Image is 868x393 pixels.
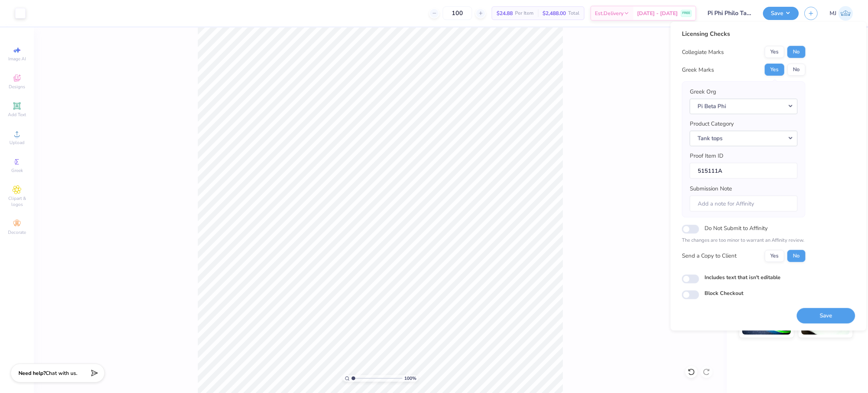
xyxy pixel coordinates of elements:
[682,11,690,16] span: FREE
[542,9,566,17] span: $2,488.00
[763,7,799,20] button: Save
[690,152,723,160] label: Proof Item ID
[690,130,798,146] button: Tank tops
[765,250,784,262] button: Yes
[682,65,714,74] div: Greek Marks
[8,56,26,62] span: Image AI
[568,9,579,17] span: Total
[838,6,853,21] img: Mark Joshua Mullasgo
[46,370,77,377] span: Chat with us.
[787,64,805,76] button: No
[9,140,24,146] span: Upload
[682,237,805,244] p: The changes are too minor to warrant an Affinity review.
[704,289,743,297] label: Block Checkout
[702,6,757,21] input: Untitled Design
[515,9,533,17] span: Per Item
[637,9,678,17] span: [DATE] - [DATE]
[595,9,623,17] span: Est. Delivery
[8,229,26,235] span: Decorate
[690,98,798,114] button: Pi Beta Phi
[787,46,805,58] button: No
[8,112,26,118] span: Add Text
[682,48,724,56] div: Collegiate Marks
[797,308,855,323] button: Save
[690,184,732,193] label: Submission Note
[682,29,805,38] div: Licensing Checks
[9,84,25,90] span: Designs
[443,6,472,20] input: – –
[404,375,416,382] span: 100 %
[690,195,798,212] input: Add a note for Affinity
[765,46,784,58] button: Yes
[830,6,853,21] a: MJ
[4,195,30,207] span: Clipart & logos
[765,64,784,76] button: Yes
[690,120,734,128] label: Product Category
[18,370,46,377] strong: Need help?
[497,9,513,17] span: $24.88
[11,167,23,173] span: Greek
[830,9,836,18] span: MJ
[787,250,805,262] button: No
[704,223,768,233] label: Do Not Submit to Affinity
[682,252,737,260] div: Send a Copy to Client
[690,88,716,96] label: Greek Org
[704,273,781,281] label: Includes text that isn't editable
